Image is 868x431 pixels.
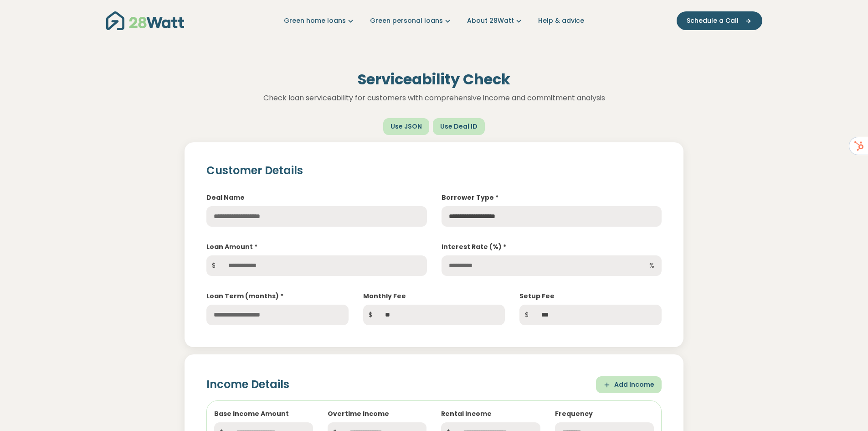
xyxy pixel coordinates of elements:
button: Schedule a Call [677,11,762,30]
label: Frequency [555,409,593,419]
iframe: Chat Widget [822,387,868,431]
span: $ [206,255,221,276]
label: Deal Name [206,193,245,203]
label: Loan Term (months) * [206,291,283,301]
span: % [642,255,662,276]
label: Interest Rate (%) * [442,242,506,252]
span: $ [363,305,378,325]
h2: Customer Details [206,164,662,177]
label: Borrower Type * [442,193,498,203]
label: Setup Fee [519,291,555,301]
label: Overtime Income [328,409,389,419]
span: Schedule a Call [687,16,739,26]
button: Add Income [596,376,662,393]
p: Check loan serviceability for customers with comprehensive income and commitment analysis [134,92,735,104]
h1: Serviceability Check [134,71,735,88]
a: Green home loans [284,16,355,26]
h2: Income Details [206,378,289,391]
label: Loan Amount * [206,242,257,252]
button: Use Deal ID [433,118,485,135]
nav: Main navigation [106,9,762,32]
button: Use JSON [383,118,429,135]
label: Base Income Amount [214,409,289,419]
label: Rental Income [441,409,492,419]
label: Monthly Fee [363,291,406,301]
span: $ [519,305,534,325]
a: Green personal loans [370,16,452,26]
a: Help & advice [538,16,584,26]
a: About 28Watt [467,16,524,26]
img: 28Watt [106,11,184,30]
